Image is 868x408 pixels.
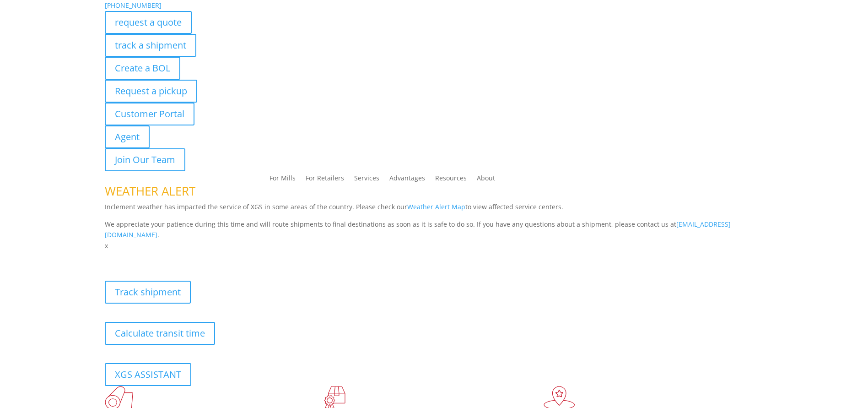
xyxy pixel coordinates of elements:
b: Visibility, transparency, and control for your entire supply chain. [105,253,309,261]
p: We appreciate your patience during this time and will route shipments to final destinations as so... [105,219,764,241]
a: [PHONE_NUMBER] [105,1,162,10]
a: Track shipment [105,281,191,304]
a: Weather Alert Map [407,202,465,211]
a: Resources [435,175,467,185]
a: For Mills [270,175,296,185]
p: Inclement weather has impacted the service of XGS in some areas of the country. Please check our ... [105,201,764,219]
a: Join Our Team [105,148,185,171]
a: For Retailers [306,175,344,185]
a: Customer Portal [105,103,194,125]
a: track a shipment [105,34,196,57]
a: Services [354,175,379,185]
a: Calculate transit time [105,322,215,345]
a: request a quote [105,11,192,34]
a: About [477,175,495,185]
p: x [105,240,764,251]
a: Request a pickup [105,80,197,103]
span: WEATHER ALERT [105,183,195,199]
a: Create a BOL [105,57,180,80]
a: Advantages [389,175,425,185]
a: Agent [105,125,150,148]
a: XGS ASSISTANT [105,363,191,386]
